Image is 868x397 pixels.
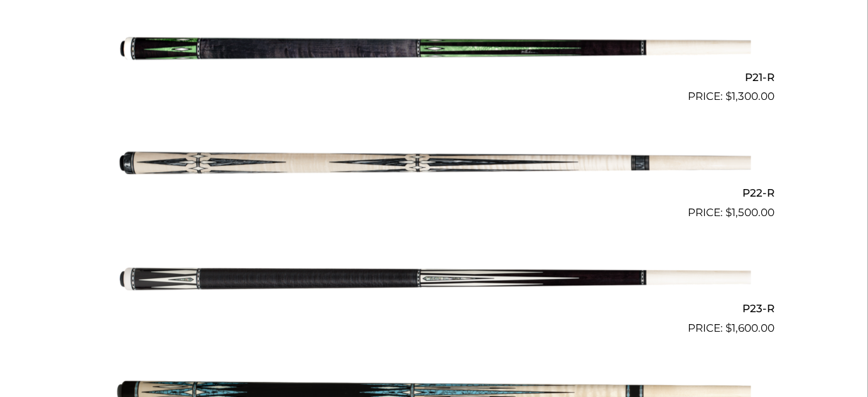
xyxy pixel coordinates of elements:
span: $ [725,322,732,334]
h2: P23-R [94,297,774,320]
bdi: 1,500.00 [725,206,774,219]
a: P22-R $1,500.00 [94,110,774,220]
bdi: 1,600.00 [725,322,774,334]
a: P23-R $1,600.00 [94,226,774,337]
bdi: 1,300.00 [725,90,774,102]
h2: P21-R [94,65,774,89]
img: P22-R [117,110,751,215]
span: $ [725,90,732,102]
h2: P22-R [94,181,774,204]
img: P23-R [117,226,751,332]
span: $ [725,206,732,219]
